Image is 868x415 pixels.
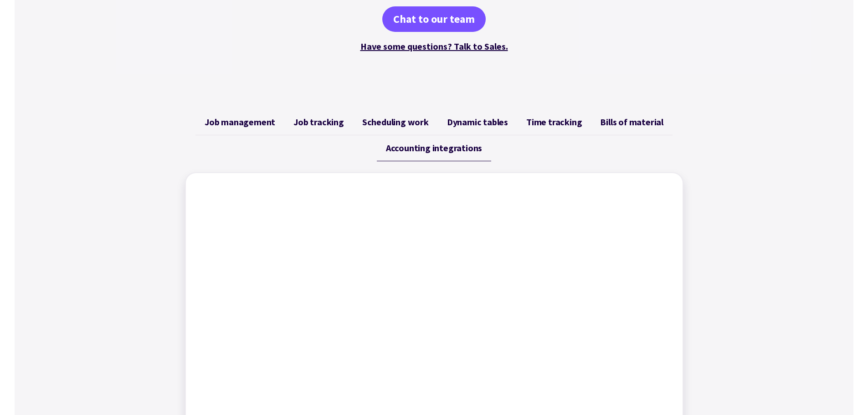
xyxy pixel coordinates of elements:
[205,117,275,128] span: Job management
[293,117,344,128] span: Job tracking
[526,117,582,128] span: Time tracking
[447,117,508,128] span: Dynamic tables
[386,143,482,154] span: Accounting integrations
[600,117,663,128] span: Bills of material
[664,49,868,415] iframe: Chat Widget
[382,6,486,32] a: Chat to our team
[360,41,508,52] a: Have some questions? Talk to Sales.
[362,117,429,128] span: Scheduling work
